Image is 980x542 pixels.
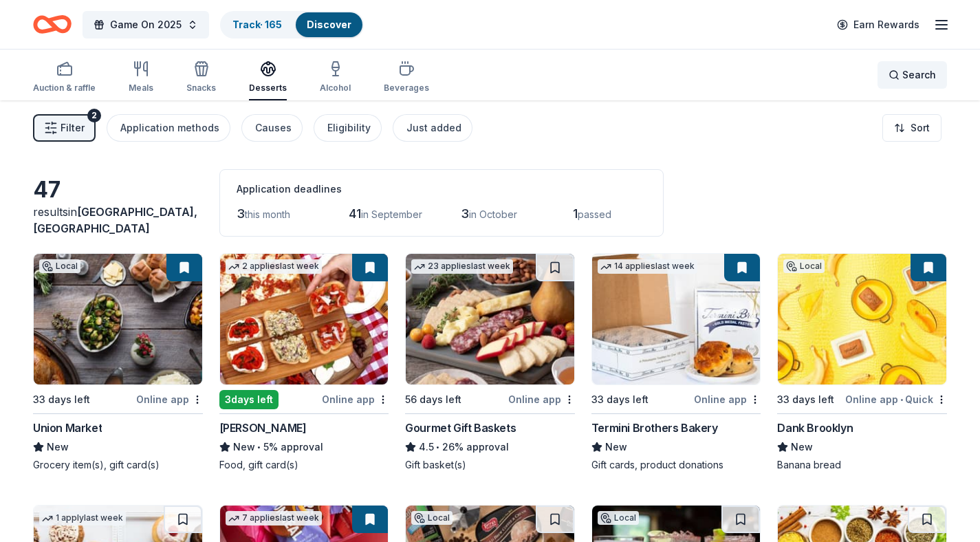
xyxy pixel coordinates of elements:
[186,55,216,100] button: Snacks
[411,259,513,274] div: 23 applies last week
[694,391,761,408] div: Online app
[320,83,351,94] div: Alcohol
[578,208,611,220] span: passed
[237,181,646,197] div: Application deadlines
[245,208,290,220] span: this month
[322,391,389,408] div: Online app
[33,83,96,94] div: Auction & raffle
[33,205,197,235] span: [GEOGRAPHIC_DATA], [GEOGRAPHIC_DATA]
[226,511,322,525] div: 7 applies last week
[777,391,834,408] div: 33 days left
[349,206,361,221] span: 41
[598,511,639,525] div: Local
[405,391,461,408] div: 56 days left
[598,259,697,274] div: 14 applies last week
[249,83,287,94] div: Desserts
[219,439,389,455] div: 5% approval
[437,442,440,453] span: •
[220,11,364,39] button: Track· 165Discover
[384,83,429,94] div: Beverages
[327,120,371,136] div: Eligibility
[591,458,761,472] div: Gift cards, product donations
[384,55,429,100] button: Beverages
[592,254,761,384] img: Image for Termini Brothers Bakery
[33,176,203,204] div: 47
[33,253,203,472] a: Image for Union MarketLocal33 days leftOnline appUnion MarketNewGrocery item(s), gift card(s)
[320,55,351,100] button: Alcohol
[791,439,813,455] span: New
[777,253,947,472] a: Image for Dank BrooklynLocal33 days leftOnline app•QuickDank BrooklynNewBanana bread
[136,391,203,408] div: Online app
[508,391,575,408] div: Online app
[233,439,255,455] span: New
[257,442,261,453] span: •
[405,458,575,472] div: Gift basket(s)
[361,208,422,220] span: in September
[573,206,578,221] span: 1
[33,204,203,237] div: results
[405,253,575,472] a: Image for Gourmet Gift Baskets23 applieslast week56 days leftOnline appGourmet Gift Baskets4.5•26...
[219,390,279,409] div: 3 days left
[226,259,322,274] div: 2 applies last week
[249,55,287,100] button: Desserts
[255,120,292,136] div: Causes
[900,394,903,405] span: •
[237,206,245,221] span: 3
[33,114,96,142] button: Filter2
[902,67,936,83] span: Search
[405,439,575,455] div: 26% approval
[591,391,649,408] div: 33 days left
[219,420,307,436] div: [PERSON_NAME]
[882,114,941,142] button: Sort
[419,439,434,455] span: 4.5
[591,420,718,436] div: Termini Brothers Bakery
[47,439,69,455] span: New
[220,254,389,384] img: Image for Grimaldi's
[33,8,72,41] a: Home
[110,17,182,33] span: Game On 2025
[129,83,153,94] div: Meals
[845,391,947,408] div: Online app Quick
[33,205,197,235] span: in
[878,61,947,89] button: Search
[314,114,382,142] button: Eligibility
[405,420,516,436] div: Gourmet Gift Baskets
[219,253,389,472] a: Image for Grimaldi's2 applieslast week3days leftOnline app[PERSON_NAME]New•5% approvalFood, gift ...
[39,259,80,273] div: Local
[129,55,153,100] button: Meals
[469,208,517,220] span: in October
[911,120,930,136] span: Sort
[39,511,126,525] div: 1 apply last week
[777,420,853,436] div: Dank Brooklyn
[783,259,825,273] div: Local
[591,253,761,472] a: Image for Termini Brothers Bakery14 applieslast week33 days leftOnline appTermini Brothers Bakery...
[406,254,574,384] img: Image for Gourmet Gift Baskets
[307,19,351,30] a: Discover
[411,511,453,525] div: Local
[33,420,102,436] div: Union Market
[120,120,219,136] div: Application methods
[777,458,947,472] div: Banana bread
[107,114,230,142] button: Application methods
[87,109,101,122] div: 2
[61,120,85,136] span: Filter
[232,19,282,30] a: Track· 165
[186,83,216,94] div: Snacks
[34,254,202,384] img: Image for Union Market
[241,114,303,142] button: Causes
[219,458,389,472] div: Food, gift card(s)
[461,206,469,221] span: 3
[33,458,203,472] div: Grocery item(s), gift card(s)
[829,12,928,37] a: Earn Rewards
[393,114,472,142] button: Just added
[605,439,627,455] span: New
[33,55,96,100] button: Auction & raffle
[778,254,946,384] img: Image for Dank Brooklyn
[406,120,461,136] div: Just added
[33,391,90,408] div: 33 days left
[83,11,209,39] button: Game On 2025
